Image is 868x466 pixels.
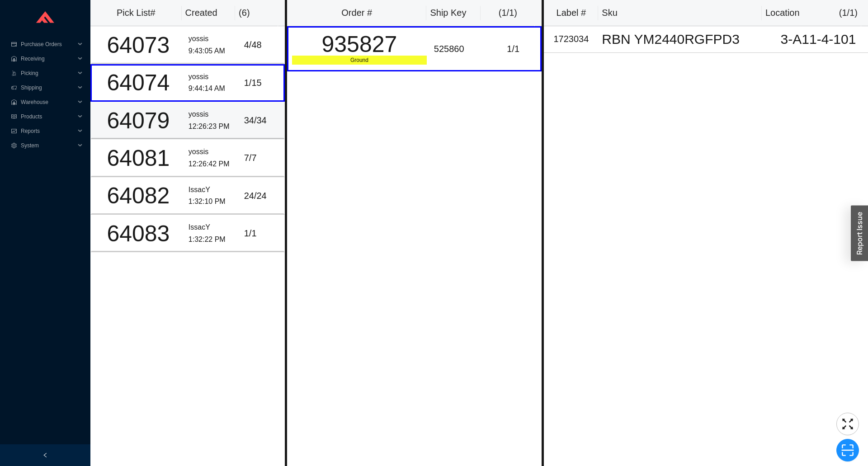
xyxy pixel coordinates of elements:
[292,56,427,65] div: Ground
[189,108,237,121] div: yossis
[95,222,181,245] div: 64083
[836,439,859,461] button: scan
[239,5,274,20] div: ( 6 )
[772,33,864,46] div: 3-A11-4-101
[21,37,75,52] span: Purchase Orders
[21,95,75,109] span: Warehouse
[21,138,75,153] span: System
[11,143,17,148] span: setting
[189,33,237,45] div: yossis
[434,42,482,56] div: 525860
[95,147,181,169] div: 64081
[21,109,75,124] span: Products
[95,184,181,207] div: 64082
[189,71,237,83] div: yossis
[11,42,17,47] span: credit-card
[484,5,531,20] div: ( 1 / 1 )
[21,124,75,138] span: Reports
[244,188,280,203] div: 24 / 24
[189,45,237,57] div: 9:43:05 AM
[189,158,237,170] div: 12:26:42 PM
[244,151,280,165] div: 7 / 7
[21,80,75,95] span: Shipping
[765,5,800,20] div: Location
[244,113,280,128] div: 34 / 34
[11,128,17,134] span: fund
[602,33,765,46] div: RBN YM2440RGFPD3
[95,71,181,94] div: 64074
[189,196,237,208] div: 1:32:10 PM
[189,234,237,246] div: 1:32:22 PM
[95,34,181,56] div: 64073
[189,83,237,95] div: 9:44:14 AM
[244,75,280,90] div: 1 / 15
[839,5,858,20] div: ( 1 / 1 )
[837,417,859,431] span: fullscreen
[292,33,427,56] div: 935827
[244,38,280,52] div: 4 / 48
[244,226,280,241] div: 1 / 1
[547,32,594,47] div: 1723034
[95,109,181,132] div: 64079
[11,114,17,119] span: read
[837,443,859,457] span: scan
[189,121,237,133] div: 12:26:23 PM
[21,52,75,66] span: Receiving
[490,42,537,56] div: 1 / 1
[189,221,237,234] div: IssacY
[189,184,237,196] div: IssacY
[21,66,75,80] span: Picking
[836,413,859,435] button: fullscreen
[42,452,48,458] span: left
[189,146,237,158] div: yossis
